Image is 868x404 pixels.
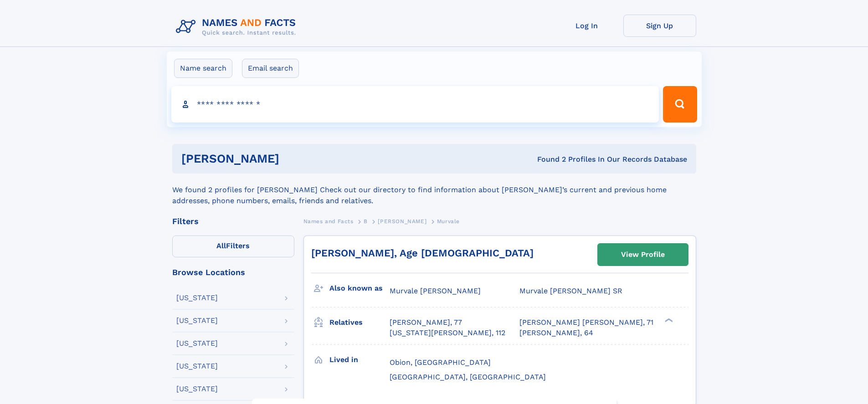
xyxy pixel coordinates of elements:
[172,268,294,276] div: Browse Locations
[519,286,622,295] span: Murvale [PERSON_NAME] SR
[171,86,659,123] input: search input
[174,59,232,78] label: Name search
[329,315,390,330] h3: Relatives
[303,215,354,227] a: Names and Facts
[623,15,696,37] a: Sign Up
[311,247,534,259] a: [PERSON_NAME], Age [DEMOGRAPHIC_DATA]
[181,153,408,164] h1: [PERSON_NAME]
[663,317,673,323] div: ❯
[364,215,368,227] a: B
[329,352,390,368] h3: Lived in
[176,385,218,393] div: [US_STATE]
[176,363,218,370] div: [US_STATE]
[172,217,294,225] div: Filters
[378,218,426,225] span: [PERSON_NAME]
[598,244,688,266] a: View Profile
[390,317,462,327] a: [PERSON_NAME], 77
[176,317,218,324] div: [US_STATE]
[437,218,460,225] span: Murvale
[329,281,390,296] h3: Also known as
[216,241,226,250] span: All
[364,218,368,225] span: B
[390,328,505,338] a: [US_STATE][PERSON_NAME], 112
[242,59,299,78] label: Email search
[390,358,491,367] span: Obion, [GEOGRAPHIC_DATA]
[390,286,481,295] span: Murvale [PERSON_NAME]
[408,154,687,164] div: Found 2 Profiles In Our Records Database
[390,373,546,381] span: [GEOGRAPHIC_DATA], [GEOGRAPHIC_DATA]
[172,235,294,257] label: Filters
[550,15,623,37] a: Log In
[519,328,593,338] a: [PERSON_NAME], 64
[621,244,665,265] div: View Profile
[519,317,653,327] a: [PERSON_NAME] [PERSON_NAME], 71
[378,215,426,227] a: [PERSON_NAME]
[172,174,696,206] div: We found 2 profiles for [PERSON_NAME] Check out our directory to find information about [PERSON_N...
[663,86,697,123] button: Search Button
[172,15,303,39] img: Logo Names and Facts
[176,340,218,347] div: [US_STATE]
[176,294,218,302] div: [US_STATE]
